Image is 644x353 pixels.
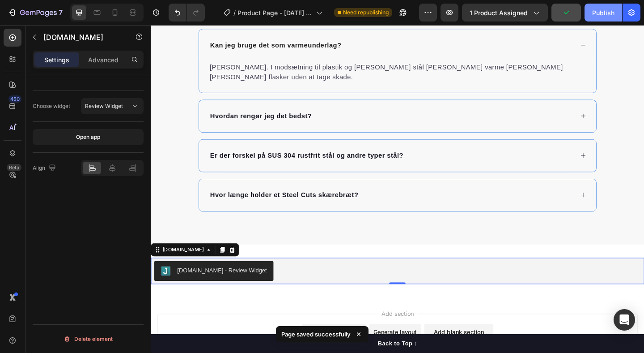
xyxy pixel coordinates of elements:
div: Beta [7,164,21,171]
div: Choose widget [33,102,70,110]
span: 1 product assigned [470,8,528,17]
div: Add blank section [308,329,362,338]
div: Publish [592,8,614,17]
div: 450 [8,95,21,103]
p: Settings [44,55,69,65]
button: Delete element [33,332,144,346]
span: Need republishing [343,9,389,17]
div: Delete element [64,334,113,344]
span: / [233,8,236,17]
div: Open app [76,133,100,141]
button: 1 product assigned [462,4,548,22]
button: Open app [33,129,144,145]
span: Product Page - [DATE] 14:53:31 [237,8,313,17]
p: 7 [59,7,63,18]
span: Add section [247,309,290,319]
div: Undo/Redo [169,4,205,22]
button: Review Widget [81,98,144,114]
div: Back to Top ↑ [247,342,290,351]
div: Choose templates [172,329,226,338]
span: Review Widget [85,103,123,109]
button: Publish [585,4,622,22]
div: Open Intercom Messenger [614,309,635,331]
button: 7 [4,4,67,22]
div: Align [33,162,58,174]
p: Judge.me [43,32,119,43]
div: Generate layout [242,329,289,338]
p: Page saved successfully [281,330,351,339]
iframe: Design area [151,25,644,353]
p: Advanced [88,55,119,65]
